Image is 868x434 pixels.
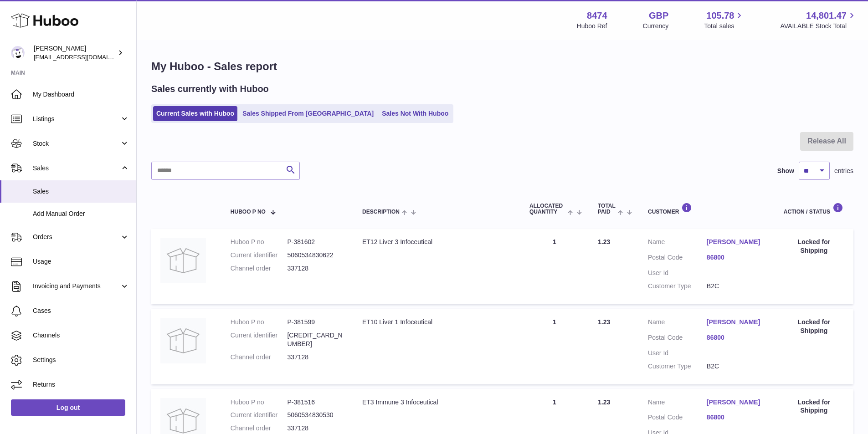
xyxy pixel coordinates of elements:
[151,59,853,74] h1: My Huboo - Sales report
[784,318,844,335] div: Locked for Shipping
[648,282,707,291] dt: Customer Type
[648,253,707,264] dt: Postal Code
[160,318,206,363] img: no-photo.jpg
[231,209,266,215] span: Huboo P no
[648,349,707,357] dt: User Id
[33,282,120,291] span: Invoicing and Payments
[33,356,129,364] span: Settings
[151,83,269,95] h2: Sales currently with Huboo
[33,164,120,173] span: Sales
[707,333,765,342] a: 86800
[231,411,288,419] dt: Current identifier
[648,413,707,424] dt: Postal Code
[34,44,116,61] div: [PERSON_NAME]
[362,209,400,215] span: Description
[834,167,853,175] span: entries
[287,251,344,260] dd: 5060534830622
[598,318,610,326] span: 1.23
[287,353,344,362] dd: 337128
[706,10,734,22] span: 105.78
[33,115,120,123] span: Listings
[707,362,765,371] dd: B2C
[231,398,288,407] dt: Huboo P no
[648,318,707,329] dt: Name
[231,331,288,348] dt: Current identifier
[33,233,120,241] span: Orders
[648,333,707,344] dt: Postal Code
[784,238,844,255] div: Locked for Shipping
[784,398,844,415] div: Locked for Shipping
[379,106,452,121] a: Sales Not With Huboo
[577,22,607,31] div: Huboo Ref
[287,424,344,433] dd: 337128
[707,282,765,291] dd: B2C
[33,380,129,389] span: Returns
[598,203,616,215] span: Total paid
[707,413,765,422] a: 86800
[777,167,794,175] label: Show
[648,398,707,409] dt: Name
[231,251,288,260] dt: Current identifier
[287,264,344,273] dd: 337128
[362,398,511,407] div: ET3 Immune 3 Infoceutical
[598,238,610,245] span: 1.23
[362,318,511,327] div: ET10 Liver 1 Infoceutical
[648,362,707,371] dt: Customer Type
[704,22,745,31] span: Total sales
[649,10,668,22] strong: GBP
[33,306,129,315] span: Cases
[287,318,344,327] dd: P-381599
[287,411,344,419] dd: 5060534830530
[648,203,765,215] div: Customer
[34,53,134,61] span: [EMAIL_ADDRESS][DOMAIN_NAME]
[806,10,847,22] span: 14,801.47
[529,203,565,215] span: ALLOCATED Quantity
[33,139,120,148] span: Stock
[231,424,288,433] dt: Channel order
[231,264,288,273] dt: Channel order
[643,22,669,31] div: Currency
[239,106,377,121] a: Sales Shipped From [GEOGRAPHIC_DATA]
[784,203,844,215] div: Action / Status
[160,238,206,283] img: no-photo.jpg
[648,269,707,277] dt: User Id
[33,209,129,218] span: Add Manual Order
[287,331,344,348] dd: [CREDIT_CARD_NUMBER]
[33,257,129,266] span: Usage
[520,309,589,384] td: 1
[780,22,857,31] span: AVAILABLE Stock Total
[780,10,857,31] a: 14,801.47 AVAILABLE Stock Total
[362,238,511,246] div: ET12 Liver 3 Infoceutical
[231,238,288,246] dt: Huboo P no
[287,238,344,246] dd: P-381602
[287,398,344,407] dd: P-381516
[707,318,765,327] a: [PERSON_NAME]
[33,331,129,340] span: Channels
[11,46,25,60] img: orders@neshealth.com
[33,90,129,99] span: My Dashboard
[587,10,607,22] strong: 8474
[648,238,707,249] dt: Name
[598,398,610,406] span: 1.23
[707,398,765,407] a: [PERSON_NAME]
[707,238,765,246] a: [PERSON_NAME]
[704,10,745,31] a: 105.78 Total sales
[33,187,129,196] span: Sales
[11,399,125,416] a: Log out
[520,229,589,304] td: 1
[707,253,765,262] a: 86800
[231,353,288,362] dt: Channel order
[153,106,237,121] a: Current Sales with Huboo
[231,318,288,327] dt: Huboo P no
